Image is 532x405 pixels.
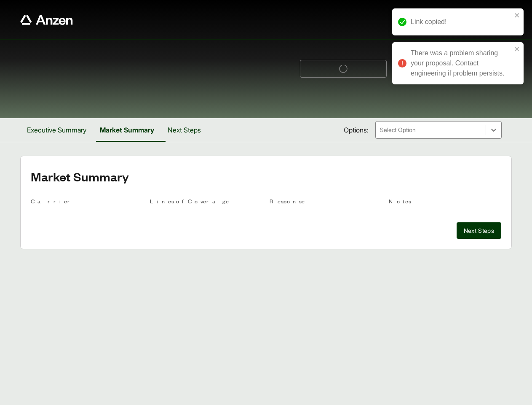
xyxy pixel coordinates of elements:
button: Executive Summary [20,118,93,142]
a: Anzen website [20,15,73,25]
th: Carrier [31,197,143,209]
th: Notes [389,197,501,209]
span: Next Steps [464,226,495,235]
th: Lines of Coverage [150,197,262,209]
h2: Market Summary [31,170,501,183]
span: Options: [344,125,369,135]
button: Market Summary [93,118,161,142]
th: Response [270,197,382,209]
button: Next Steps [161,118,208,142]
button: close [514,12,520,19]
div: Link copied! [411,17,512,27]
button: close [514,46,520,52]
div: There was a problem sharing your proposal. Contact engineering if problem persists. [411,48,512,78]
button: Next Steps [457,222,502,239]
